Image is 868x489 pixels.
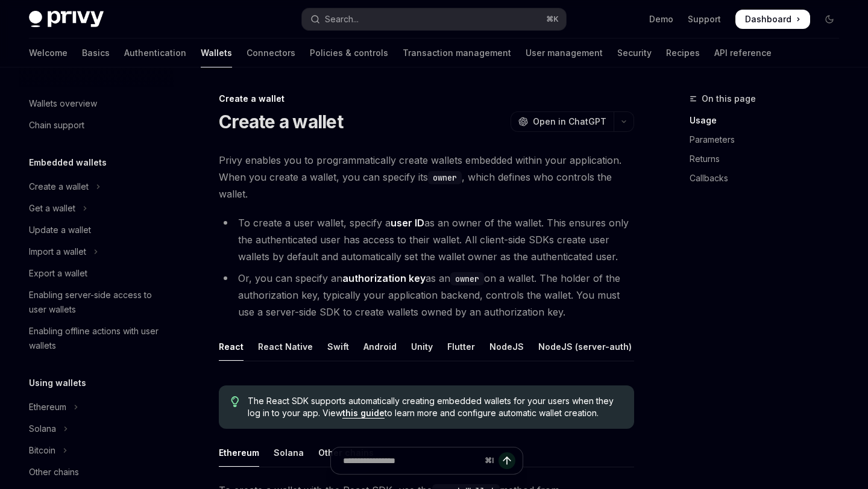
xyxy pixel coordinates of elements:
div: Flutter [447,332,475,361]
div: Enabling offline actions with user wallets [29,324,166,353]
code: owner [450,272,484,285]
li: To create a user wallet, specify a as an owner of the wallet. This ensures only the authenticated... [219,214,634,265]
span: The React SDK supports automatically creating embedded wallets for your users when they log in to... [248,395,622,419]
div: Solana [274,438,304,467]
a: User management [526,39,603,67]
button: Open search [302,8,565,30]
a: Authentication [124,39,186,67]
div: Unity [411,332,433,361]
div: Android [363,332,397,361]
button: Toggle Ethereum section [19,396,174,418]
a: Returns [690,149,849,169]
div: Solana [29,422,56,436]
a: Support [688,13,721,25]
a: Transaction management [403,39,511,67]
a: Basics [82,39,110,67]
div: React [219,332,244,361]
button: Toggle Get a wallet section [19,198,174,219]
a: Dashboard [735,10,810,29]
svg: Tip [231,396,239,407]
div: Search... [325,12,359,26]
div: Chain support [29,118,84,132]
strong: authorization key [342,272,426,284]
div: Create a wallet [219,93,634,105]
a: Welcome [29,39,68,67]
button: Toggle Create a wallet section [19,176,174,198]
button: Toggle Solana section [19,418,174,440]
h1: Create a wallet [219,111,343,132]
span: On this page [702,92,756,106]
div: Swift [327,332,349,361]
code: owner [428,171,462,184]
span: Open in ChatGPT [533,116,606,128]
button: Open in ChatGPT [511,111,614,132]
div: Ethereum [219,438,259,467]
a: Wallets overview [19,93,174,114]
a: Enabling offline actions with user wallets [19,320,174,357]
a: Connectors [247,39,295,67]
button: Send message [498,452,515,469]
button: Toggle Import a wallet section [19,241,174,263]
h5: Using wallets [29,376,86,390]
a: Callbacks [690,169,849,188]
span: ⌘ K [546,14,559,24]
a: Security [617,39,652,67]
a: Policies & controls [310,39,388,67]
div: Bitcoin [29,443,55,458]
a: Other chains [19,461,174,483]
a: Parameters [690,130,849,149]
a: Wallets [201,39,232,67]
div: Enabling server-side access to user wallets [29,288,166,317]
div: React Native [258,332,313,361]
h5: Embedded wallets [29,155,107,170]
strong: user ID [391,217,424,229]
div: Wallets overview [29,96,97,111]
img: dark logo [29,11,104,28]
a: Update a wallet [19,219,174,241]
a: this guide [342,408,385,419]
div: Ethereum [29,400,66,414]
a: Export a wallet [19,263,174,284]
button: Toggle Bitcoin section [19,440,174,461]
div: NodeJS (server-auth) [538,332,632,361]
span: Privy enables you to programmatically create wallets embedded within your application. When you c... [219,152,634,202]
div: Other chains [29,465,79,479]
a: Usage [690,111,849,130]
li: Or, you can specify an as an on a wallet. The holder of the authorization key, typically your app... [219,270,634,320]
div: Import a wallet [29,244,86,259]
div: Export a wallet [29,266,87,281]
a: Chain support [19,114,174,136]
span: Dashboard [745,13,791,25]
a: Demo [649,13,673,25]
a: API reference [714,39,772,67]
div: NodeJS [489,332,524,361]
div: Create a wallet [29,179,89,194]
a: Recipes [666,39,700,67]
div: Get a wallet [29,201,75,216]
div: Update a wallet [29,223,91,237]
div: Other chains [318,438,374,467]
input: Ask a question... [343,447,480,474]
button: Toggle dark mode [820,10,839,29]
a: Enabling server-side access to user wallets [19,284,174,320]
